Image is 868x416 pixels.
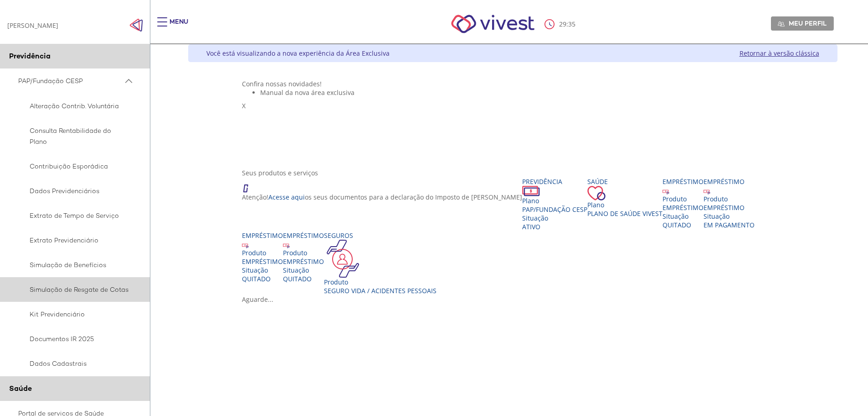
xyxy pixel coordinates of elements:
[18,235,129,246] span: Extrato Previdenciário
[544,19,577,29] div: :
[324,240,362,278] img: ico_seguros.png
[268,193,305,201] a: Acesse aqui
[663,203,704,212] div: EMPRÉSTIMO
[242,248,283,257] div: Produto
[587,186,606,200] img: ico_coracao.png
[9,384,32,393] span: Saúde
[522,222,540,231] span: Ativo
[7,21,58,30] div: [PERSON_NAME]
[18,161,129,172] span: Contribuição Esporádica
[324,286,437,295] div: Seguro Vida / Acidentes Pessoais
[129,18,143,32] span: Click to close side navigation.
[663,177,704,229] a: Empréstimo Produto EMPRÉSTIMO Situação QUITADO
[522,177,587,231] a: Previdência PlanoPAP/Fundação CESP SituaçãoAtivo
[18,333,129,344] span: Documentos IR 2025
[522,177,587,186] div: Previdência
[242,231,283,240] div: Empréstimo
[283,266,324,274] div: Situação
[778,21,785,27] img: Meu perfil
[663,177,704,186] div: Empréstimo
[704,188,710,195] img: ico_emprestimo.svg
[242,193,522,201] p: Atenção! os seus documentos para a declaração do Imposto de [PERSON_NAME]
[283,257,324,266] div: EMPRÉSTIMO
[129,18,143,32] img: Fechar menu
[283,231,324,240] div: Empréstimo
[704,221,755,229] span: EM PAGAMENTO
[242,79,783,88] div: Confira nossas novidades!
[522,186,540,196] img: ico_dinheiro.png
[242,295,783,304] div: Aguarde...
[663,212,704,221] div: Situação
[242,242,249,248] img: ico_emprestimo.svg
[242,169,783,304] section: <span lang="en" dir="ltr">ProdutosCard</span>
[324,231,437,295] a: Seguros Produto Seguro Vida / Acidentes Pessoais
[169,17,188,36] div: Menu
[242,231,283,283] a: Empréstimo Produto EMPRÉSTIMO Situação QUITADO
[324,231,437,240] div: Seguros
[663,195,704,203] div: Produto
[18,185,129,196] span: Dados Previdenciários
[242,177,257,193] img: ico_atencao.png
[18,75,123,87] span: PAP/Fundação CESP
[704,177,755,229] a: Empréstimo Produto EMPRÉSTIMO Situação EM PAGAMENTO
[704,195,755,203] div: Produto
[283,248,324,257] div: Produto
[242,266,283,274] div: Situação
[206,49,390,58] div: Você está visualizando a nova experiência da Área Exclusiva
[789,19,827,27] span: Meu perfil
[587,177,663,186] div: Saúde
[242,79,783,159] section: <span lang="pt-BR" dir="ltr">Visualizador do Conteúdo da Web</span> 1
[522,214,587,222] div: Situação
[283,242,290,248] img: ico_emprestimo.svg
[663,221,691,229] span: QUITADO
[663,188,669,195] img: ico_emprestimo.svg
[704,212,755,221] div: Situação
[260,88,354,97] span: Manual da nova área exclusiva
[559,20,566,28] span: 29
[522,205,587,214] span: PAP/Fundação CESP
[242,257,283,266] div: EMPRÉSTIMO
[441,5,544,43] img: Vivest
[18,358,129,369] span: Dados Cadastrais
[587,177,663,218] a: Saúde PlanoPlano de Saúde VIVEST
[587,200,663,209] div: Plano
[283,274,312,283] span: QUITADO
[242,101,246,110] span: X
[18,284,129,295] span: Simulação de Resgate de Cotas
[242,169,783,177] div: Seus produtos e serviços
[324,278,437,286] div: Produto
[283,231,324,283] a: Empréstimo Produto EMPRÉSTIMO Situação QUITADO
[587,209,663,218] span: Plano de Saúde VIVEST
[704,177,755,186] div: Empréstimo
[522,196,587,205] div: Plano
[18,259,129,270] span: Simulação de Benefícios
[740,49,819,58] a: Retornar à versão clássica
[18,309,129,320] span: Kit Previdenciário
[18,125,129,147] span: Consulta Rentabilidade do Plano
[18,100,129,111] span: Alteração Contrib. Voluntária
[704,203,755,212] div: EMPRÉSTIMO
[242,274,271,283] span: QUITADO
[18,210,129,221] span: Extrato de Tempo de Serviço
[9,51,51,61] span: Previdência
[771,16,834,30] a: Meu perfil
[568,20,575,28] span: 35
